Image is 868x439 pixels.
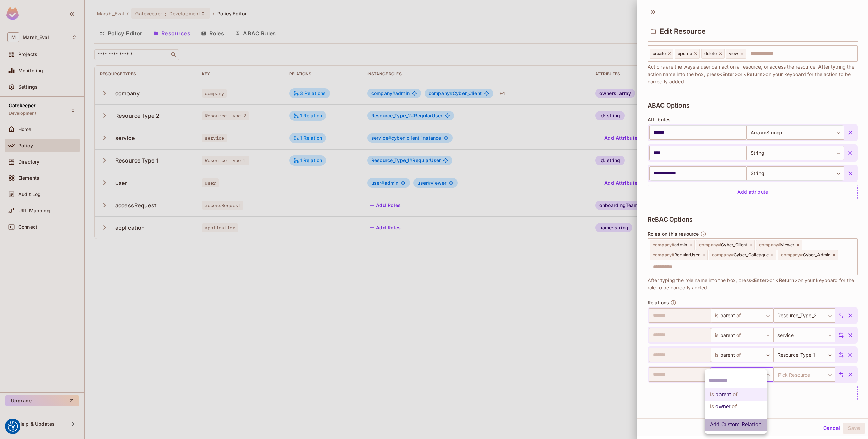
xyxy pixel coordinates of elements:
[705,419,767,431] li: Add Custom Relation
[730,403,737,411] span: of
[731,390,737,399] span: of
[8,421,18,432] img: Revisit consent button
[705,401,767,413] li: owner
[710,403,715,411] span: is
[710,390,715,399] span: is
[8,421,18,432] button: Consent Preferences
[705,388,767,401] li: parent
